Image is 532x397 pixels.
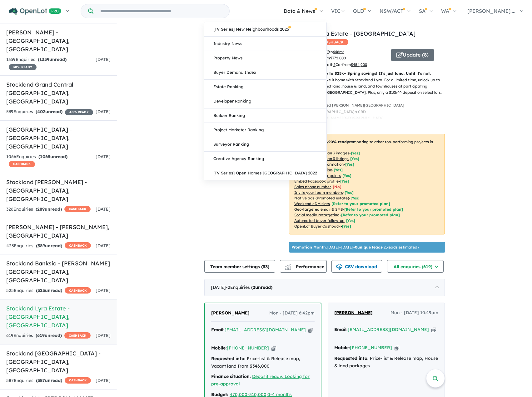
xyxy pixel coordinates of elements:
[351,196,360,200] span: [Yes]
[334,327,348,332] strong: Email:
[64,206,91,212] span: CASHBACK
[204,279,445,296] div: [DATE]
[341,213,400,217] span: [Refer to your promoted plan]
[291,244,419,250] p: [DATE] - [DATE] - ( 23 leads estimated)
[204,108,326,123] a: Builder Ranking
[204,94,326,108] a: Developer Ranking
[211,327,225,333] strong: Email:
[289,70,445,77] p: LIMITED OFFER: Up to $25k~ Spring savings!​ It's just land. Until it's not.
[204,260,275,273] button: Team member settings (33)
[6,349,111,374] h5: Stockland [GEOGRAPHIC_DATA] - [GEOGRAPHIC_DATA] , [GEOGRAPHIC_DATA]
[6,287,91,294] div: 525 Enquir ies
[355,245,382,249] b: 0 unique leads
[225,327,306,333] a: [EMAIL_ADDRESS][DOMAIN_NAME]
[64,332,91,339] span: CASHBACK
[308,327,313,333] button: Copy
[289,134,445,234] p: Your project is only comparing to other top-performing projects in your area: - - - - - - - - - -...
[211,309,250,317] a: [PERSON_NAME]
[36,243,62,249] strong: ( unread)
[37,333,45,338] span: 619
[334,355,369,361] strong: Requested info:
[351,62,367,67] u: $ 454,900
[350,345,392,350] a: [PHONE_NUMBER]
[331,201,390,206] span: [Refer to your promoted plan]
[6,259,111,284] h5: Stockland Banksia - [PERSON_NAME][GEOGRAPHIC_DATA] , [GEOGRAPHIC_DATA]
[96,154,111,159] span: [DATE]
[289,55,386,61] p: start from
[431,326,436,333] button: Copy
[334,168,343,172] span: [ Yes ]
[294,213,340,217] u: Social media retargeting
[36,378,62,383] strong: ( unread)
[294,190,343,195] u: Invite your team members
[36,288,62,293] strong: ( unread)
[294,184,331,189] u: Sales phone number
[211,374,310,387] a: Deposit ready, Looking for pre-approval
[344,207,403,212] span: [Refer to your promoted plan]
[6,304,111,329] h5: Stockland Lyra Estate - [GEOGRAPHIC_DATA] , [GEOGRAPHIC_DATA]
[294,196,349,200] u: Native ads (Promoted estate)
[285,266,291,270] img: bar-chart.svg
[96,243,111,249] span: [DATE]
[294,201,330,206] u: Weekend eDM slots
[291,245,327,249] b: Promotion Month:
[285,264,291,267] img: line-chart.svg
[286,264,324,269] span: Performance
[9,8,61,15] img: Openlot PRO Logo White
[96,57,111,62] span: [DATE]
[333,184,341,189] span: [ No ]
[333,49,344,54] u: 448 m
[6,206,91,213] div: 326 Enquir ies
[331,260,382,273] button: CSV download
[342,173,351,178] span: [ Yes ]
[289,62,386,68] p: Bed Bath Car from
[269,309,315,317] span: Mon - [DATE] 6:42pm
[6,223,111,240] h5: [PERSON_NAME] - [PERSON_NAME] , [GEOGRAPHIC_DATA]
[204,123,326,137] a: Project Marketer Ranking
[204,166,326,180] a: [TV Series] Open Homes [GEOGRAPHIC_DATA] 2022
[204,152,326,166] a: Creative Agency Ranking
[36,206,62,212] strong: ( unread)
[40,154,50,159] span: 1065
[294,218,345,223] u: Automated buyer follow-up
[65,287,91,294] span: CASHBACK
[96,206,111,212] span: [DATE]
[204,22,326,37] a: [TV Series] New Neighbourhoods 2025
[280,260,327,273] button: Performance
[348,327,429,332] a: [EMAIL_ADDRESS][DOMAIN_NAME]
[294,179,339,183] u: Embed Facebook profile
[38,57,67,62] strong: ( unread)
[6,56,96,71] div: 1359 Enquir ies
[65,109,93,115] span: 40 % READY
[342,224,351,229] span: [Yes]
[9,161,35,167] span: CASHBACK
[328,139,349,144] b: 90 % ready
[36,333,62,338] strong: ( unread)
[345,190,354,195] span: [ Yes ]
[345,162,354,167] span: [ Yes ]
[251,284,272,290] strong: ( unread)
[36,109,62,114] strong: ( unread)
[38,154,67,159] strong: ( unread)
[37,243,45,249] span: 389
[467,8,515,14] span: [PERSON_NAME]....
[37,206,45,212] span: 289
[333,62,336,67] u: 2
[253,284,255,290] span: 2
[211,355,315,370] div: Price-list & Release map, Vacant land from $346,000
[271,345,276,351] button: Copy
[65,242,91,249] span: CASHBACK
[343,49,344,53] sup: 2
[227,345,269,351] a: [PHONE_NUMBER]
[95,4,228,18] input: Try estate name, suburb, builder or developer
[387,260,444,273] button: All enquiries (619)
[204,51,326,65] a: Property News
[6,80,111,106] h5: Stockland Grand Central - [GEOGRAPHIC_DATA] , [GEOGRAPHIC_DATA]
[6,153,96,168] div: 1066 Enquir ies
[39,57,49,62] span: 1359
[289,30,415,37] a: Stockland Lyra Estate - [GEOGRAPHIC_DATA]
[334,310,373,315] span: [PERSON_NAME]
[204,37,326,51] a: Industry News
[96,109,111,114] span: [DATE]
[96,288,111,293] span: [DATE]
